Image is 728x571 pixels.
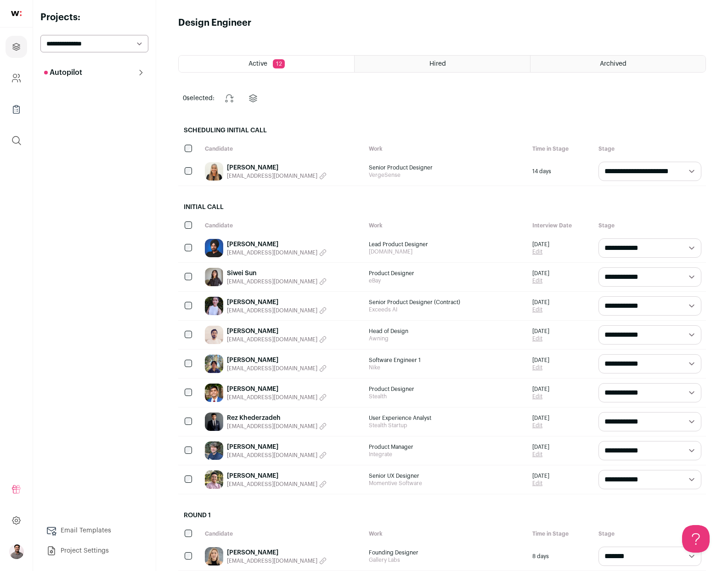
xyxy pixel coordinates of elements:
[227,172,327,180] button: [EMAIL_ADDRESS][DOMAIN_NAME]
[532,328,549,335] span: [DATE]
[532,443,549,451] span: [DATE]
[532,299,549,306] span: [DATE]
[205,413,223,431] img: 2c9804a3ee6e0c21e0507a7eafa049cd54d2b60f61d97183f19f14e8a89e48df.jpg
[227,384,327,394] a: [PERSON_NAME]
[227,240,327,249] a: [PERSON_NAME]
[369,393,524,400] span: Stealth
[227,249,327,256] button: [EMAIL_ADDRESS][DOMAIN_NAME]
[200,526,364,542] div: Candidate
[532,422,549,429] a: Edit
[40,11,148,24] h2: Projects:
[6,36,27,58] a: Projects
[205,547,223,565] img: dad2d390c1cee5ba2f1c9736326d3253ef1859db105cfbcb90d71b13ecb60918.jpg
[227,278,317,285] span: [EMAIL_ADDRESS][DOMAIN_NAME]
[227,557,317,565] span: [EMAIL_ADDRESS][DOMAIN_NAME]
[532,385,549,393] span: [DATE]
[532,480,549,487] a: Edit
[227,452,317,459] span: [EMAIL_ADDRESS][DOMAIN_NAME]
[205,355,223,373] img: 0109c31b187d2500adb35694a9bda87b81390c1d9d801bebb6470cd10d0d7847.jpg
[532,472,549,480] span: [DATE]
[227,423,317,430] span: [EMAIL_ADDRESS][DOMAIN_NAME]
[532,241,549,248] span: [DATE]
[594,141,706,157] div: Stage
[178,17,251,29] h1: Design Engineer
[9,544,24,559] img: 486088-medium_jpg
[227,336,317,343] span: [EMAIL_ADDRESS][DOMAIN_NAME]
[227,481,327,488] button: [EMAIL_ADDRESS][DOMAIN_NAME]
[532,364,549,371] a: Edit
[205,239,223,257] img: 32803f2482dc27b483ff155f0eb70dde83078260a73440216bf21bc11627b315.jpg
[205,326,223,344] img: 84d6cda9d93ab809ac70145ecf01bba99a36d7befe1a27c1d1b2b1b6aa8e6662.jpg
[364,217,528,234] div: Work
[205,162,223,181] img: ca7bb68d8b2311e46858a121a2bc14520dba8f39d9b604360c316625ddb57202.jpg
[227,356,327,365] a: [PERSON_NAME]
[364,141,528,157] div: Work
[369,385,524,393] span: Product Designer
[369,356,524,364] span: Software Engineer 1
[528,526,594,542] div: Time in Stage
[532,248,549,255] a: Edit
[227,327,327,336] a: [PERSON_NAME]
[40,542,148,560] a: Project Settings
[218,87,240,109] button: Change stage
[227,452,327,459] button: [EMAIL_ADDRESS][DOMAIN_NAME]
[532,393,549,400] a: Edit
[200,217,364,234] div: Candidate
[369,472,524,480] span: Senior UX Designer
[205,441,223,460] img: 3a8eeca4a38ed932a17fb7d9a87d08ca48d50a630bc3046ac07c40f34d4525b4.jpg
[600,61,626,67] span: Archived
[227,307,317,314] span: [EMAIL_ADDRESS][DOMAIN_NAME]
[227,249,317,256] span: [EMAIL_ADDRESS][DOMAIN_NAME]
[528,141,594,157] div: Time in Stage
[227,471,327,481] a: [PERSON_NAME]
[40,63,148,82] button: Autopilot
[528,157,594,186] div: 14 days
[178,505,706,526] h2: Round 1
[11,11,22,16] img: wellfound-shorthand-0d5821cbd27db2630d0214b213865d53afaa358527fdda9d0ea32b1df1b89c2c.svg
[227,336,327,343] button: [EMAIL_ADDRESS][DOMAIN_NAME]
[205,470,223,489] img: da34488db2c0976e3c33531d71d23061aa855e0f59679ca64bd6cdc6d60b9038.jpg
[227,365,317,372] span: [EMAIL_ADDRESS][DOMAIN_NAME]
[532,451,549,458] a: Edit
[227,548,327,557] a: [PERSON_NAME]
[355,56,530,72] a: Hired
[369,270,524,277] span: Product Designer
[369,164,524,171] span: Senior Product Designer
[227,365,327,372] button: [EMAIL_ADDRESS][DOMAIN_NAME]
[183,94,214,103] span: selected:
[532,335,549,342] a: Edit
[6,67,27,89] a: Company and ATS Settings
[178,197,706,217] h2: Initial Call
[227,307,327,314] button: [EMAIL_ADDRESS][DOMAIN_NAME]
[369,480,524,487] span: Momentive Software
[532,277,549,284] a: Edit
[227,481,317,488] span: [EMAIL_ADDRESS][DOMAIN_NAME]
[227,394,327,401] button: [EMAIL_ADDRESS][DOMAIN_NAME]
[205,384,223,402] img: ba4b0ded6f598dd2f88d9b7ea3c04271bd3431921580038e24031ab436cf18e8.jpg
[532,414,549,422] span: [DATE]
[364,526,528,542] div: Work
[200,141,364,157] div: Candidate
[227,298,327,307] a: [PERSON_NAME]
[227,278,327,285] button: [EMAIL_ADDRESS][DOMAIN_NAME]
[369,414,524,422] span: User Experience Analyst
[369,549,524,556] span: Founding Designer
[205,268,223,286] img: 118b8e56572c5ef151c271f124b9114b4a15e8087bd46409e83264a197f2cb8c
[227,269,327,278] a: Siwei Sun
[6,98,27,120] a: Company Lists
[369,451,524,458] span: Integrate
[248,61,267,67] span: Active
[369,422,524,429] span: Stealth Startup
[369,241,524,248] span: Lead Product Designer
[528,542,594,571] div: 8 days
[682,525,710,553] iframe: Toggle Customer Support
[369,248,524,255] span: [DOMAIN_NAME]
[594,526,706,542] div: Stage
[369,171,524,179] span: VergeSense
[369,443,524,451] span: Product Manager
[369,556,524,564] span: Gallery Labs
[530,56,705,72] a: Archived
[227,557,327,565] button: [EMAIL_ADDRESS][DOMAIN_NAME]
[183,95,186,102] span: 0
[227,163,327,172] a: [PERSON_NAME]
